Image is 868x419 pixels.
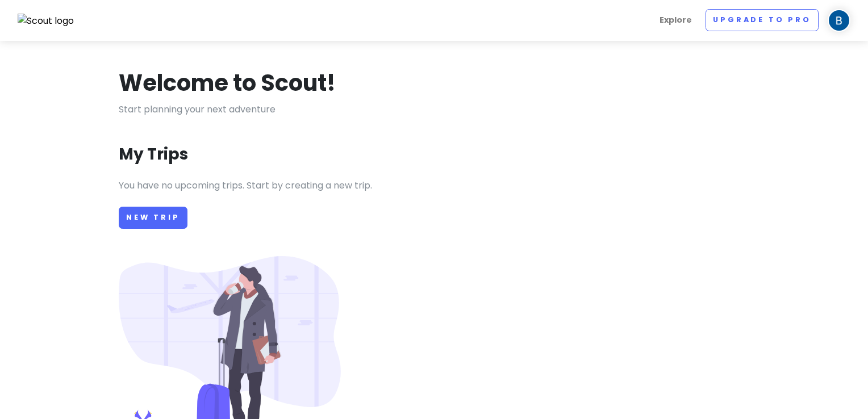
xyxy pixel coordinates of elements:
p: Start planning your next adventure [119,102,749,117]
a: Explore [655,9,696,31]
h3: My Trips [119,144,188,165]
img: User profile [828,9,850,32]
a: Upgrade to Pro [706,9,819,31]
a: New Trip [119,207,187,229]
p: You have no upcoming trips. Start by creating a new trip. [119,178,749,193]
h1: Welcome to Scout! [119,68,336,98]
img: Scout logo [18,14,74,28]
